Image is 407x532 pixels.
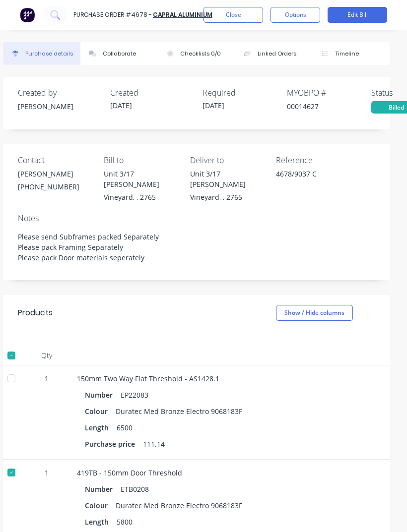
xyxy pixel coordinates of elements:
[104,169,182,189] div: Unit 3/17 [PERSON_NAME]
[276,154,375,166] div: Reference
[85,404,116,418] div: Colour
[3,42,80,65] button: Purchase details
[258,50,296,58] div: Linked Orders
[18,87,102,99] div: Created by
[117,420,133,435] div: 6500
[203,87,287,99] div: Required
[25,50,73,58] div: Purchase details
[32,468,61,478] div: 1
[32,373,61,384] div: 1
[158,42,235,65] button: Checklists 0/0
[104,192,182,202] div: Vineyard, , 2765
[110,87,195,99] div: Created
[85,498,116,513] div: Colour
[116,404,242,418] div: Duratec Med Bronze Electro 9068183F
[121,388,148,402] div: EP22083
[190,192,269,202] div: Vineyard, , 2765
[328,7,387,23] button: Edit Bill
[85,482,121,496] div: Number
[80,42,158,65] button: Collaborate
[287,101,371,112] div: 00014627
[153,10,212,19] a: Capral Aluminium
[85,515,117,529] div: Length
[276,169,375,191] textarea: 4678/9037 C
[287,87,371,99] div: MYOB PO #
[235,42,313,65] button: Linked Orders
[18,169,79,179] div: [PERSON_NAME]
[117,515,133,529] div: 5800
[103,50,136,58] div: Collaborate
[180,50,221,58] div: Checklists 0/0
[20,7,35,22] img: Factory
[203,7,263,23] button: Close
[116,498,242,513] div: Duratec Med Bronze Electro 9068183F
[313,42,390,65] button: Timeline
[73,10,152,19] div: Purchase Order #4678 -
[276,305,353,321] button: Show / Hide columns
[18,307,53,319] div: Products
[104,154,182,166] div: Bill to
[190,154,269,166] div: Deliver to
[85,437,143,451] div: Purchase price
[190,169,269,189] div: Unit 3/17 [PERSON_NAME]
[85,420,117,435] div: Length
[18,101,102,112] div: [PERSON_NAME]
[18,212,375,224] div: Notes
[143,437,165,451] div: 111.14
[271,7,320,23] button: Options
[85,388,121,402] div: Number
[18,181,79,192] div: [PHONE_NUMBER]
[121,482,149,496] div: ETB0208
[335,50,359,58] div: Timeline
[18,154,96,166] div: Contact
[24,346,69,365] div: Qty
[18,227,375,268] textarea: Please send Subframes packed Separately Please pack Framing Separately Please pack Door materials...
